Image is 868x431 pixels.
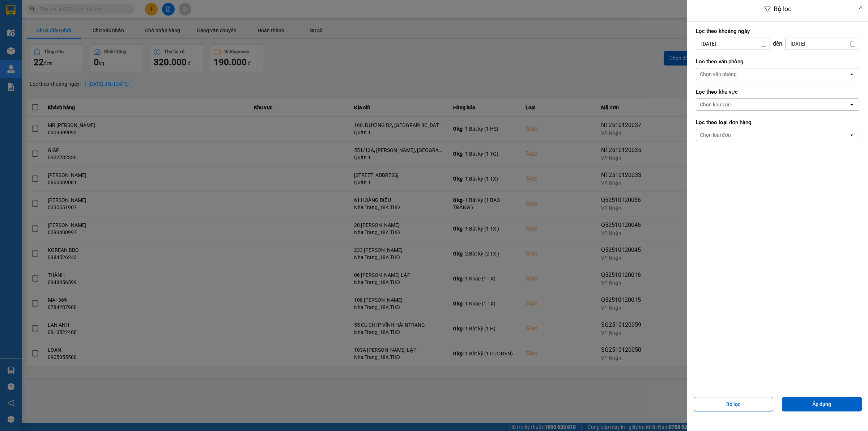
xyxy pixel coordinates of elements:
div: Chọn khu vực [700,101,731,108]
svg: open [849,132,855,138]
div: Chọn loại đơn [700,131,731,139]
div: đến [770,40,785,47]
label: Lọc theo loại đơn hàng [696,119,859,126]
div: Chọn văn phòng [700,71,737,78]
input: Select a date. [786,38,859,50]
label: Lọc theo khoảng ngày [696,28,859,35]
svg: open [849,102,855,107]
button: Áp dụng [782,397,862,411]
svg: open [849,71,855,77]
input: Select a date. [696,38,770,50]
button: Bỏ lọc [694,397,774,411]
label: Lọc theo khu vực [696,88,859,96]
span: Bộ lọc [774,5,791,13]
label: Lọc theo văn phòng [696,58,859,65]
